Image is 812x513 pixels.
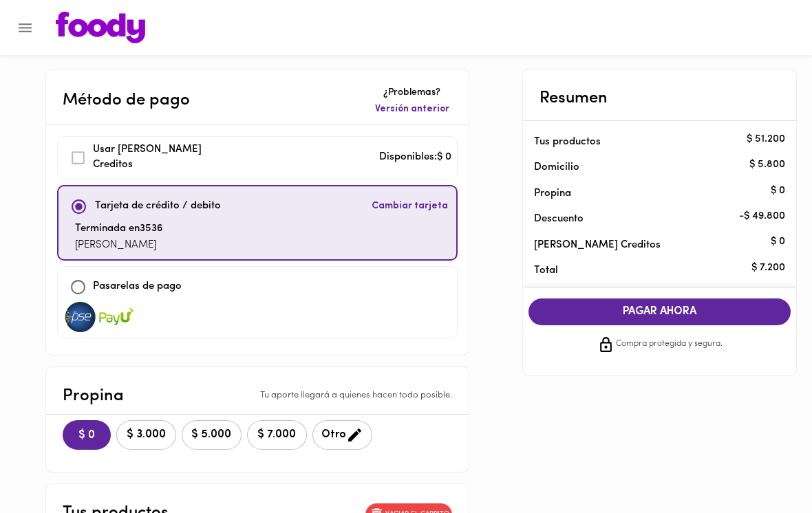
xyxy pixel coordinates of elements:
[751,261,785,275] p: $ 7.200
[93,279,182,295] p: Pasarelas de pago
[534,212,584,226] p: Descuento
[534,263,764,278] p: Total
[749,157,785,172] p: $ 5.800
[63,88,190,113] p: Método de pago
[539,86,608,111] p: Resumen
[369,192,451,221] button: Cambiar tarjeta
[191,428,233,441] span: $ 5.000
[732,433,798,499] iframe: Messagebird Livechat Widget
[93,142,219,173] p: Usar [PERSON_NAME] Creditos
[534,186,764,201] p: Propina
[116,420,176,450] button: $ 3.000
[63,384,124,408] p: Propina
[321,426,363,444] span: Otro
[379,150,451,166] p: Disponibles: $ 0
[56,12,145,43] img: logo.png
[616,338,723,351] span: Compra protegida y segura.
[256,428,298,441] span: $ 7.000
[312,420,372,450] button: Otro
[542,305,778,318] span: PAGAR AHORA
[534,238,764,252] p: [PERSON_NAME] Creditos
[771,235,785,250] p: $ 0
[99,302,133,332] img: visa
[372,86,452,100] p: ¿Problemas?
[372,199,448,213] span: Cambiar tarjeta
[747,132,785,146] p: $ 51.200
[375,102,449,116] span: Versión anterior
[63,420,111,450] button: $ 0
[528,298,791,325] button: PAGAR AHORA
[372,100,452,119] button: Versión anterior
[125,428,167,441] span: $ 3.000
[534,160,579,175] p: Domicilio
[739,209,785,223] p: - $ 49.800
[95,199,221,215] p: Tarjeta de crédito / debito
[182,420,242,450] button: $ 5.000
[8,11,42,45] button: Menu
[771,184,785,198] p: $ 0
[247,420,307,450] button: $ 7.000
[534,135,764,149] p: Tus productos
[260,389,452,402] p: Tu aporte llegará a quienes hacen todo posible.
[75,238,162,254] p: [PERSON_NAME]
[75,221,162,237] p: Terminada en 3536
[74,429,100,442] span: $ 0
[63,302,98,332] img: visa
